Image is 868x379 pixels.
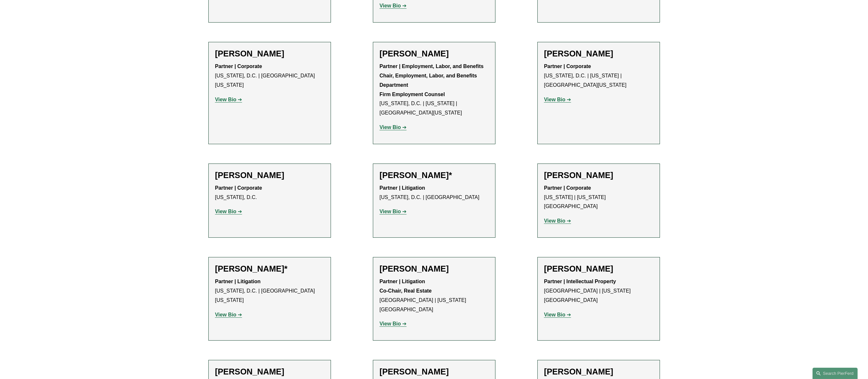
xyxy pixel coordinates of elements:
a: View Bio [544,97,571,102]
a: View Bio [380,3,407,8]
h2: [PERSON_NAME] [380,367,489,377]
strong: View Bio [215,209,236,214]
p: [GEOGRAPHIC_DATA] | [US_STATE][GEOGRAPHIC_DATA] [544,277,653,305]
h2: [PERSON_NAME] [380,49,489,59]
p: [US_STATE], D.C. | [US_STATE] | [GEOGRAPHIC_DATA][US_STATE] [544,62,653,90]
strong: View Bio [544,218,565,224]
strong: Partner | Litigation [215,279,261,284]
strong: View Bio [215,97,236,102]
a: View Bio [215,97,242,102]
p: [US_STATE], D.C. | [GEOGRAPHIC_DATA] [380,184,489,202]
strong: Partner | Corporate [215,64,262,69]
p: [GEOGRAPHIC_DATA] | [US_STATE][GEOGRAPHIC_DATA] [380,277,489,314]
strong: View Bio [544,97,565,102]
strong: View Bio [380,125,401,130]
p: [US_STATE], D.C. [215,184,324,202]
h2: [PERSON_NAME] [215,170,324,180]
a: View Bio [215,209,242,214]
h2: [PERSON_NAME] [215,49,324,59]
h2: [PERSON_NAME]* [215,264,324,274]
strong: View Bio [215,312,236,317]
strong: Partner | Litigation Co-Chair, Real Estate [380,279,432,294]
h2: [PERSON_NAME] [380,264,489,274]
h2: [PERSON_NAME] [544,49,653,59]
p: [US_STATE], D.C. | [GEOGRAPHIC_DATA][US_STATE] [215,277,324,305]
strong: View Bio [544,312,565,317]
a: Search this site [813,368,858,379]
a: View Bio [544,218,571,224]
a: View Bio [215,312,242,317]
a: View Bio [380,321,407,326]
strong: Partner | Litigation [380,185,425,191]
a: View Bio [544,312,571,317]
h2: [PERSON_NAME] [544,170,653,180]
h2: [PERSON_NAME]* [380,170,489,180]
p: [US_STATE] | [US_STATE][GEOGRAPHIC_DATA] [544,184,653,211]
a: View Bio [380,125,407,130]
a: View Bio [380,209,407,214]
strong: View Bio [380,321,401,326]
strong: View Bio [380,209,401,214]
p: [US_STATE], D.C. | [GEOGRAPHIC_DATA][US_STATE] [215,62,324,90]
strong: Partner | Intellectual Property [544,279,616,284]
h2: [PERSON_NAME] [544,367,653,377]
strong: Partner | Corporate [215,185,262,191]
strong: Partner | Corporate [544,185,591,191]
p: [US_STATE], D.C. | [US_STATE] | [GEOGRAPHIC_DATA][US_STATE] [380,62,489,118]
h2: [PERSON_NAME] [215,367,324,377]
strong: View Bio [380,3,401,8]
h2: [PERSON_NAME] [544,264,653,274]
strong: Partner | Employment, Labor, and Benefits Chair, Employment, Labor, and Benefits Department Firm ... [380,64,484,97]
strong: Partner | Corporate [544,64,591,69]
